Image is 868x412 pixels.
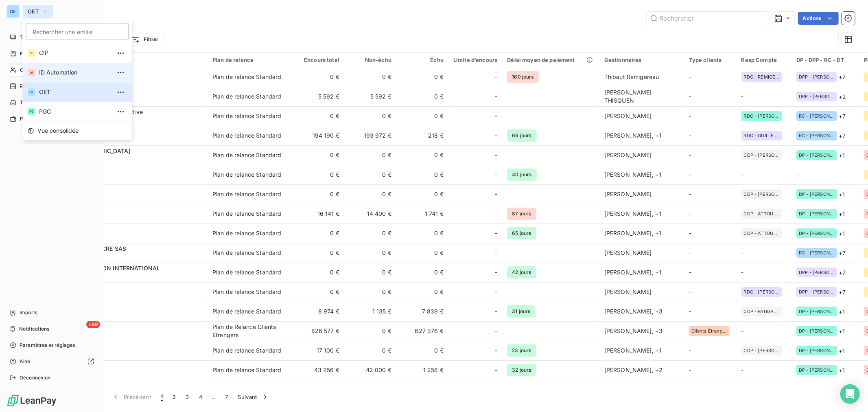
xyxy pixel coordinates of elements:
[86,321,100,328] span: +99
[840,384,860,404] div: Open Intercom Messenger
[344,302,396,321] td: 1 135 €
[212,112,282,120] div: Plan de relance Standard
[741,249,744,256] span: -
[604,249,652,256] span: [PERSON_NAME]
[839,268,846,277] span: + 7
[396,87,448,106] td: 0 €
[691,329,727,333] span: Clients Etrangers
[161,393,163,401] span: 1
[799,133,835,138] span: RC - [PERSON_NAME]
[839,327,845,335] span: + 1
[744,153,780,158] span: CDP - [PERSON_NAME]
[212,57,287,63] div: Plan de relance
[401,57,444,63] div: Échu
[507,266,536,278] span: 42 jours
[28,68,36,77] div: IA
[495,346,497,355] span: -
[839,131,846,140] span: + 7
[56,233,203,241] span: CAGRIALFAC
[744,133,780,138] span: RDC - GUILLERMIC FABRICE
[839,249,846,257] span: + 7
[689,112,691,119] span: -
[56,175,203,183] span: CAFT
[744,289,780,294] span: RDC - [PERSON_NAME]
[799,75,835,79] span: DPP - [PERSON_NAME]
[799,153,835,158] span: DP - [PERSON_NAME]
[292,282,344,302] td: 0 €
[181,388,194,405] button: 3
[344,341,396,360] td: 0 €
[604,288,652,295] span: [PERSON_NAME]
[689,269,691,276] span: -
[344,165,396,184] td: 0 €
[604,112,652,119] span: [PERSON_NAME]
[292,380,344,399] td: 0 €
[799,368,835,373] span: DP - [PERSON_NAME]
[495,112,497,120] span: -
[507,129,536,142] span: 66 jours
[212,92,282,101] div: Plan de relance Standard
[396,184,448,204] td: 0 €
[796,171,799,178] span: -
[744,114,780,118] span: RDC - [PERSON_NAME]
[396,243,448,263] td: 0 €
[212,171,282,179] div: Plan de relance Standard
[7,355,97,368] a: Aide
[344,282,396,302] td: 0 €
[344,263,396,282] td: 0 €
[20,66,36,74] span: Clients
[20,374,51,381] span: Déconnexion
[507,71,538,83] span: 160 jours
[344,67,396,87] td: 0 €
[495,171,497,179] span: -
[344,360,396,380] td: 42 000 €
[212,366,282,374] div: Plan de relance Standard
[689,73,691,80] span: -
[495,288,497,296] span: -
[292,263,344,282] td: 0 €
[212,307,282,316] div: Plan de relance Standard
[39,107,111,116] span: PGC
[647,12,769,25] input: Rechercher
[507,305,535,318] span: 31 jours
[28,49,36,57] div: CI
[344,321,396,341] td: 0 €
[839,112,846,121] span: + 7
[604,131,679,140] div: [PERSON_NAME] , + 1
[107,388,156,405] button: Précédent
[344,243,396,263] td: 0 €
[741,57,787,63] div: Resp Compte
[396,302,448,321] td: 7 839 €
[292,243,344,263] td: 0 €
[689,191,691,197] span: -
[799,211,835,216] span: DP - [PERSON_NAME]
[396,282,448,302] td: 0 €
[799,94,835,99] span: DPP - [PERSON_NAME]
[798,12,839,25] button: Actions
[495,307,497,316] span: -
[689,132,691,139] span: -
[507,57,594,63] div: Délai moyen de paiement
[799,192,835,197] span: DP - [PERSON_NAME]
[839,210,845,218] span: + 1
[212,268,282,276] div: Plan de relance Standard
[396,380,448,399] td: 0 €
[20,83,41,90] span: Relances
[744,75,780,79] span: RDC - REMIGEREAU Thibaut
[741,93,744,100] span: -
[799,231,835,236] span: DP - [PERSON_NAME]
[495,366,497,374] span: -
[396,224,448,243] td: 0 €
[604,57,679,63] div: Gestionnaires
[396,341,448,360] td: 0 €
[20,358,31,365] span: Aide
[292,106,344,126] td: 0 €
[507,364,536,376] span: 32 jours
[604,89,652,104] span: [PERSON_NAME] THISQUEN
[799,114,835,118] span: RC - [PERSON_NAME]
[344,184,396,204] td: 0 €
[37,127,79,135] span: Vue consolidée
[495,249,497,257] span: -
[741,327,744,334] span: -
[604,307,679,316] div: [PERSON_NAME] , + 3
